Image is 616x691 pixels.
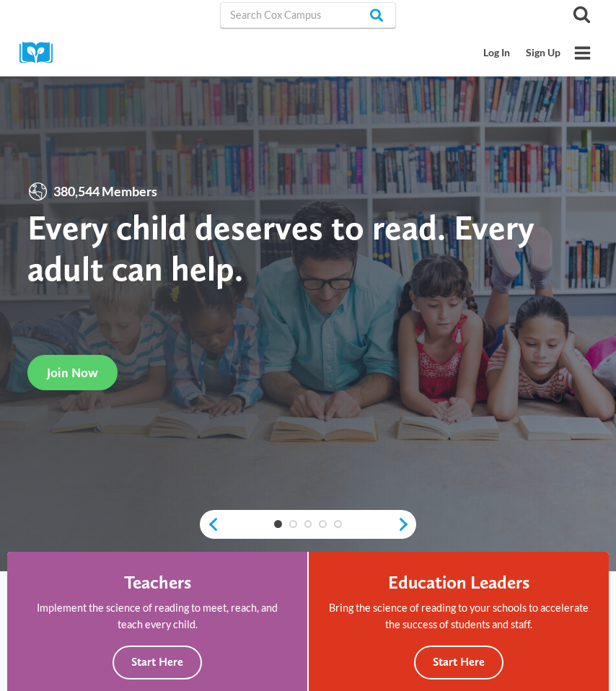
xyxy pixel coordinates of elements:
[476,40,568,66] nav: Secondary Mobile Navigation
[388,571,529,593] h4: Education Leaders
[319,520,327,528] a: 4
[328,599,589,633] p: Bring the science of reading to your schools to accelerate the success of students and staff.
[518,40,568,66] a: Sign Up
[220,2,396,28] input: Search Cox Campus
[397,516,416,532] a: next
[568,39,597,67] button: Open menu
[274,520,282,528] a: 1
[414,646,503,679] button: Start Here
[48,181,162,202] span: 380,544 Members
[124,571,191,593] h4: Teachers
[476,40,519,66] a: Log In
[200,510,416,539] div: content slider buttons
[200,516,219,532] a: previous
[304,520,312,528] a: 3
[47,365,98,380] span: Join Now
[113,646,202,679] button: Start Here
[289,520,297,528] a: 2
[27,206,534,289] strong: Every child deserves to read. Every adult can help.
[334,520,342,528] a: 5
[19,42,63,64] img: Cox Campus
[27,599,288,633] p: Implement the science of reading to meet, reach, and teach every child.
[27,355,118,390] a: Join Now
